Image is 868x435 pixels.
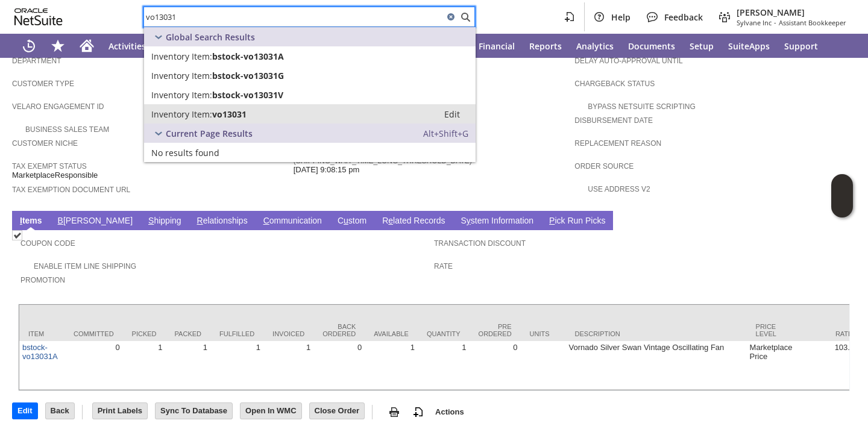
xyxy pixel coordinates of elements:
[728,40,770,52] span: SuiteApps
[795,341,861,390] td: 103.49
[804,330,852,337] div: Rate
[434,239,526,248] a: Transaction Discount
[628,40,675,52] span: Documents
[774,18,776,27] span: -
[64,341,123,390] td: 0
[574,57,682,65] a: Delay Auto-Approval Until
[123,341,166,390] td: 1
[294,165,360,175] span: [DATE] 9:08:15 pm
[690,40,714,52] span: Setup
[784,40,818,52] span: Support
[12,57,61,65] a: Department
[379,216,448,227] a: Related Records
[28,330,55,337] div: Item
[374,330,409,337] div: Available
[22,343,58,361] a: bstock-vo13031A
[747,341,796,390] td: Marketplace Price
[522,34,569,58] a: Reports
[12,102,104,111] a: Velaro Engagement ID
[144,85,476,104] a: Inventory Item:bstock-vo13031VEdit:
[34,262,136,271] a: Enable Item Line Shipping
[166,31,255,43] span: Global Search Results
[108,40,146,52] span: Activities
[575,330,738,337] div: Description
[721,34,777,58] a: SuiteApps
[144,46,476,66] a: Inventory Item:bstock-vo13031AEdit:
[756,323,787,337] div: Price Level
[197,216,203,225] span: R
[310,403,364,419] input: Close Order
[588,102,695,111] a: Bypass NetSuite Scripting
[212,51,284,62] span: bstock-vo13031A
[55,216,136,227] a: B[PERSON_NAME]
[458,10,473,24] svg: Search
[151,108,212,120] span: Inventory Item:
[313,341,365,390] td: 0
[467,216,471,225] span: y
[46,403,74,419] input: Back
[418,341,470,390] td: 1
[621,34,682,58] a: Documents
[43,34,72,58] div: Shortcuts
[20,216,22,225] span: I
[156,403,232,419] input: Sync To Database
[144,10,444,24] input: Search
[13,403,37,419] input: Edit
[144,143,476,162] a: No results found
[530,330,557,337] div: Units
[144,66,476,85] a: Inventory Item:bstock-vo13031GEdit:
[20,239,75,248] a: Coupon Code
[212,89,283,101] span: bstock-vo13031V
[93,403,147,419] input: Print Labels
[335,216,370,227] a: Custom
[166,128,253,139] span: Current Page Results
[777,34,825,58] a: Support
[263,341,313,390] td: 1
[144,104,476,124] a: Inventory Item:vo13031Edit:
[529,40,562,52] span: Reports
[779,18,846,27] span: Assistant Bookkeeper
[434,262,453,271] a: Rate
[423,128,468,139] span: Alt+Shift+G
[263,216,269,225] span: C
[212,70,284,81] span: bstock-vo13031G
[737,18,772,27] span: Sylvane Inc
[458,216,536,227] a: System Information
[834,213,849,228] a: Unrolled view on
[194,216,251,227] a: Relationships
[12,162,87,171] a: Tax Exempt Status
[74,330,114,337] div: Committed
[241,403,301,419] input: Open In WMC
[479,323,512,337] div: Pre Ordered
[664,11,703,23] span: Feedback
[132,330,157,337] div: Picked
[212,108,247,120] span: vo13031
[831,174,853,217] iframe: Click here to launch Oracle Guided Learning Help Panel
[14,8,63,25] svg: logo
[175,330,201,337] div: Packed
[51,39,65,53] svg: Shortcuts
[101,34,153,58] a: Activities
[574,139,661,148] a: Replacement reason
[479,40,515,52] span: Financial
[365,341,418,390] td: 1
[411,405,426,419] img: add-record.svg
[14,34,43,58] a: Recent Records
[322,323,356,337] div: Back Ordered
[388,216,393,225] span: e
[22,39,36,53] svg: Recent Records
[737,7,846,18] span: [PERSON_NAME]
[430,407,469,416] a: Actions
[470,341,521,390] td: 0
[471,34,522,58] a: Financial
[576,40,614,52] span: Analytics
[17,216,45,227] a: Items
[549,216,555,225] span: P
[12,139,78,148] a: Customer Niche
[25,125,109,134] a: Business Sales Team
[148,216,154,225] span: S
[344,216,348,225] span: u
[387,405,401,419] img: print.svg
[574,162,634,171] a: Order Source
[166,341,210,390] td: 1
